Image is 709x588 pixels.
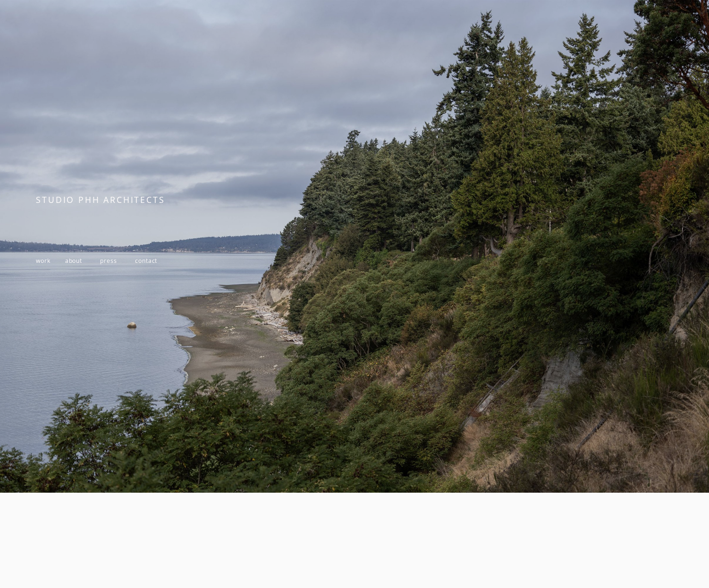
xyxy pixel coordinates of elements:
a: about [65,257,82,265]
span: STUDIO PHH ARCHITECTS [36,194,165,205]
a: contact [135,257,157,265]
a: work [36,257,50,265]
a: press [100,257,117,265]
